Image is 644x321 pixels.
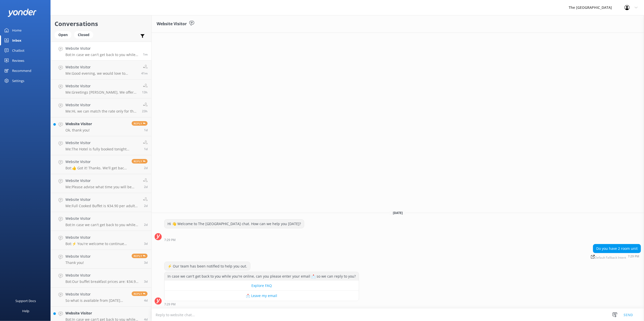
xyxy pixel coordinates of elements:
[65,273,140,278] h4: Website Visitor
[164,291,359,301] button: 📩 Leave my email
[65,71,137,76] p: Me: Good evening, we would love to welcome you back to Celebrate your 50th anniversary.
[593,244,641,253] div: Do you have 2 room unit
[144,260,148,265] span: Aug 21 2025 04:10pm (UTC +12:00) Pacific/Auckland
[51,79,151,98] a: Website VisitorMe:Greetings [PERSON_NAME], We offer reserved paid parking & limited paid EV charg...
[65,109,138,114] p: Me: Hi, we can match the rate only for the Deluxe King Studio room type. if you8 wish to proceed ...
[144,166,148,170] span: Aug 22 2025 02:03pm (UTC +12:00) Pacific/Auckland
[65,64,137,70] h4: Website Visitor
[65,197,139,202] h4: Website Visitor
[65,128,92,132] p: Ok, thank you!
[65,242,140,246] p: Bot: ⚡ You're welcome to continue messaging and then leave your email 📩 in case we can't respond ...
[132,121,148,126] span: Reply
[144,147,148,151] span: Aug 23 2025 01:02pm (UTC +12:00) Pacific/Auckland
[65,46,139,51] h4: Website Visitor
[51,155,151,174] a: Website VisitorBot:👍 Got it! Thanks. We'll get back to you as soon as we canReply2d
[164,272,359,281] div: In case we can't get back to you while you're online, can you please enter your email 📩 so we can...
[65,291,128,297] h4: Website Visitor
[65,235,140,240] h4: Website Visitor
[144,279,148,284] span: Aug 20 2025 09:32pm (UTC +12:00) Pacific/Auckland
[65,178,139,183] h4: Website Visitor
[65,279,140,284] p: Bot: Our buffet breakfast prices are: $34.90 per adult for cooked, $24.90 per adult for continent...
[65,140,139,146] h4: Website Visitor
[164,220,304,228] div: Hi 👋 Welcome to The [GEOGRAPHIC_DATA] chat. How can we help you [DATE]?
[65,52,139,57] p: Bot: In case we can't get back to you while you're online, can you please enter your email 📩 so w...
[51,250,151,269] a: Website VisitorThank you!Reply3d
[65,147,139,151] p: Me: The Hotel is fully booked tonight ([DATE] )
[16,296,36,306] div: Support Docs
[74,32,96,37] a: Closed
[65,310,140,316] h4: Website Visitor
[132,159,148,164] span: Reply
[144,242,148,246] span: Aug 21 2025 05:13pm (UTC +12:00) Pacific/Auckland
[164,262,250,271] div: ⚡ Our team has been notified to help you out.
[157,21,187,27] h3: Website Visitor
[51,61,151,79] a: Website VisitorMe:Good evening, we would love to welcome you back to Celebrate your 50th annivers...
[164,281,359,291] button: Explore FAQ
[164,302,359,306] div: Aug 24 2025 07:29pm (UTC +12:00) Pacific/Auckland
[51,269,151,288] a: Website VisitorBot:Our buffet breakfast prices are: $34.90 per adult for cooked, $24.90 per adult...
[12,56,24,66] div: Reviews
[65,166,128,170] p: Bot: 👍 Got it! Thanks. We'll get back to you as soon as we can
[51,231,151,250] a: Website VisitorBot:⚡ You're welcome to continue messaging and then leave your email 📩 in case we ...
[51,42,151,61] a: Website VisitorBot:In case we can't get back to you while you're online, can you please enter you...
[51,136,151,155] a: Website VisitorMe:The Hotel is fully booked tonight ([DATE] )1d
[55,19,148,29] h2: Conversations
[65,121,92,127] h4: Website Visitor
[164,238,304,242] div: Aug 24 2025 07:29pm (UTC +12:00) Pacific/Auckland
[51,193,151,212] a: Website VisitorMe:Full Cooked Buffet is $34.90 per adult or Continental is $24.90 per adult2d
[65,102,138,108] h4: Website Visitor
[65,159,128,165] h4: Website Visitor
[8,9,37,17] img: yonder-white-logo.png
[628,255,639,259] strong: 7:29 PM
[51,212,151,231] a: Website VisitorBot:In case we can't get back to you while you're online, can you please enter you...
[143,52,148,57] span: Aug 24 2025 07:29pm (UTC +12:00) Pacific/Auckland
[144,298,148,303] span: Aug 20 2025 06:23pm (UTC +12:00) Pacific/Auckland
[51,98,151,117] a: Website VisitorMe:Hi, we can match the rate only for the Deluxe King Studio room type. if you8 wi...
[142,90,148,94] span: Aug 24 2025 06:06am (UTC +12:00) Pacific/Auckland
[12,66,31,76] div: Recommend
[51,117,151,136] a: Website VisitorOk, thank you!Reply1d
[65,90,138,95] p: Me: Greetings [PERSON_NAME], We offer reserved paid parking & limited paid EV charging stations a...
[144,204,148,208] span: Aug 21 2025 10:53pm (UTC +12:00) Pacific/Auckland
[12,25,21,35] div: Home
[65,254,91,259] h4: Website Visitor
[142,109,148,113] span: Aug 23 2025 07:36pm (UTC +12:00) Pacific/Auckland
[591,255,626,259] span: Default Fallback Intent
[51,288,151,307] a: Website VisitorSo what is available from [DATE] until [DATE] thenReply4d
[144,185,148,189] span: Aug 22 2025 08:16am (UTC +12:00) Pacific/Auckland
[65,204,139,208] p: Me: Full Cooked Buffet is $34.90 per adult or Continental is $24.90 per adult
[144,128,148,132] span: Aug 23 2025 05:48pm (UTC +12:00) Pacific/Auckland
[65,185,139,189] p: Me: Please advise what time you will be arriving
[22,306,29,316] div: Help
[390,211,406,215] span: [DATE]
[65,83,138,89] h4: Website Visitor
[74,31,93,39] div: Closed
[51,174,151,193] a: Website VisitorMe:Please advise what time you will be arriving2d
[144,223,148,227] span: Aug 21 2025 09:18pm (UTC +12:00) Pacific/Auckland
[164,238,176,242] strong: 7:29 PM
[12,76,24,86] div: Settings
[65,298,128,303] p: So what is available from [DATE] until [DATE] then
[12,35,21,45] div: Inbox
[164,303,176,306] strong: 7:29 PM
[65,260,91,265] p: Thank you!
[65,216,140,221] h4: Website Visitor
[132,254,148,258] span: Reply
[12,45,25,56] div: Chatbot
[141,71,148,75] span: Aug 24 2025 06:49pm (UTC +12:00) Pacific/Auckland
[55,31,71,39] div: Open
[132,291,148,296] span: Reply
[65,223,140,227] p: Bot: In case we can't get back to you while you're online, can you please enter your email 📩 so w...
[589,254,641,259] div: Aug 24 2025 07:29pm (UTC +12:00) Pacific/Auckland
[55,32,74,37] a: Open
